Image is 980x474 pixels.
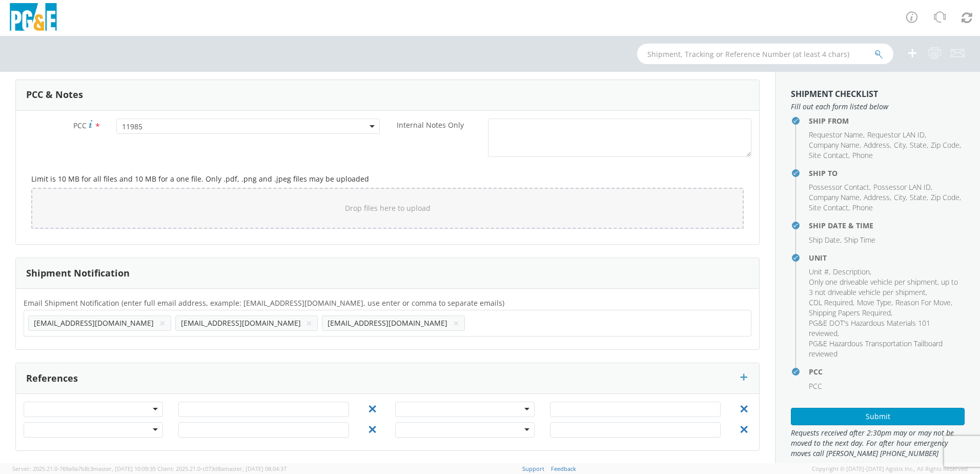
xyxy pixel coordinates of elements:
li: , [910,140,928,150]
h4: Unit [809,254,965,262]
li: , [809,203,850,213]
li: , [809,277,962,298]
h4: PCC [809,368,965,376]
li: , [864,192,891,203]
span: Server: 2025.21.0-769a9a7b8c3 [12,465,156,472]
span: Move Type [857,298,891,307]
strong: Shipment Checklist [791,88,878,100]
span: Reason For Move [895,298,951,307]
span: PCC [809,381,822,391]
a: Feedback [551,465,576,472]
span: Company Name [809,140,860,150]
h5: Limit is 10 MB for all files and 10 MB for a one file. Only .pdf, .png and .jpeg files may be upl... [31,175,744,183]
span: 11985 [122,122,374,131]
li: , [867,130,926,140]
span: Description [833,267,870,276]
li: , [833,267,871,277]
span: State [910,192,927,202]
input: Shipment, Tracking or Reference Number (at least 4 chars) [637,44,893,64]
span: Company Name [809,192,860,202]
span: Email Shipment Notification (enter full email address, example: jdoe01@agistix.com, use enter or ... [24,298,504,308]
span: Address [864,192,890,202]
span: master, [DATE] 10:09:35 [93,465,156,472]
li: , [894,192,907,203]
li: , [809,235,842,245]
span: Requestor Name [809,130,863,140]
span: Internal Notes Only [397,120,464,130]
span: Requestor LAN ID [867,130,925,140]
span: State [910,140,927,150]
img: pge-logo-06675f144f4cfa6a6814.png [8,3,59,33]
span: Zip Code [931,140,959,150]
span: Shipping Papers Required [809,308,891,318]
h3: References [26,373,78,384]
span: PCC [73,121,87,130]
button: Submit [791,408,965,425]
span: City [894,140,906,150]
span: PG&E Hazardous Transportation Tailboard reviewed [809,339,943,359]
li: , [910,192,928,203]
span: Client: 2025.21.0-c073d8a [157,465,287,472]
li: , [809,130,865,140]
li: , [809,298,854,308]
span: Site Contact [809,150,848,160]
li: , [931,140,961,150]
li: , [873,182,932,192]
span: Possessor Contact [809,182,869,192]
h4: Ship From [809,117,965,125]
button: × [159,317,166,329]
span: Zip Code [931,192,959,202]
li: , [864,140,891,150]
li: , [857,298,893,308]
span: Requests received after 2:30pm may or may not be moved to the next day. For after hour emergency ... [791,428,965,459]
li: , [809,318,962,339]
span: Possessor LAN ID [873,182,931,192]
span: Phone [852,203,873,212]
span: Fill out each form listed below [791,102,965,112]
li: , [931,192,961,203]
h3: Shipment Notification [26,268,130,279]
span: CDL Required [809,298,853,307]
span: Only one driveable vehicle per shipment, up to 3 not driveable vehicle per shipment [809,277,958,297]
span: Drop files here to upload [345,203,431,213]
span: Address [864,140,890,150]
li: , [809,192,861,203]
span: Copyright © [DATE]-[DATE] Agistix Inc., All Rights Reserved [812,465,968,473]
h4: Ship To [809,169,965,177]
a: Support [522,465,544,472]
h3: PCC & Notes [26,90,83,100]
button: × [306,317,312,329]
span: [EMAIL_ADDRESS][DOMAIN_NAME] [34,318,154,328]
span: Unit # [809,267,829,276]
span: 11985 [116,118,380,134]
span: City [894,192,906,202]
span: master, [DATE] 08:04:37 [224,465,287,472]
h4: Ship Date & Time [809,222,965,229]
li: , [809,182,871,192]
li: , [809,140,861,150]
span: Phone [852,150,873,160]
li: , [895,298,952,308]
span: Ship Time [844,235,875,245]
li: , [894,140,907,150]
span: Site Contact [809,203,848,212]
li: , [809,267,830,277]
span: [EMAIL_ADDRESS][DOMAIN_NAME] [328,318,447,328]
span: PG&E DOT's Hazardous Materials 101 reviewed [809,318,930,338]
li: , [809,308,892,318]
button: × [453,317,459,329]
li: , [809,150,850,161]
span: [EMAIL_ADDRESS][DOMAIN_NAME] [181,318,301,328]
span: Ship Date [809,235,840,245]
